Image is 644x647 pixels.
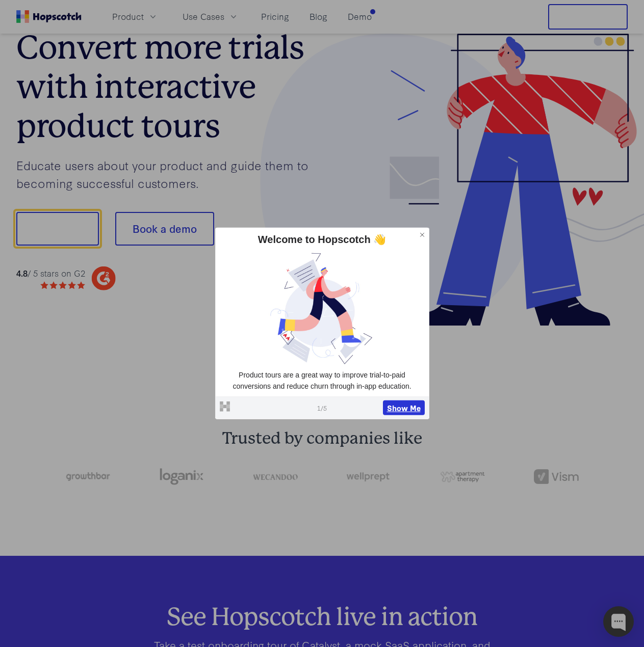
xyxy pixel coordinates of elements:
[183,10,224,23] span: Use Cases
[176,8,245,25] button: Use Cases
[16,267,85,280] div: / 5 stars on G2
[344,8,376,25] a: Demo
[440,471,485,482] img: png-apartment-therapy-house-studio-apartment-home
[16,212,99,246] button: Show me!
[220,251,425,366] img: dtvkmnrd7ysugpuhd2bz.jpg
[16,428,628,449] h2: Trusted by companies like
[257,8,293,25] a: Pricing
[115,212,214,246] button: Book a demo
[16,28,322,145] h1: Convert more trials with interactive product tours
[45,607,600,625] h2: See Hopscotch live in action
[65,472,110,480] img: growthbar-logo
[112,10,144,23] span: Product
[534,469,579,484] img: vism logo
[16,156,322,192] p: Educate users about your product and guide them to becoming successful customers.
[220,370,425,392] p: Product tours are a great way to improve trial-to-paid conversions and reduce churn through in-ap...
[16,10,82,23] a: Home
[159,465,204,489] img: loganix-logo
[317,403,327,412] span: 1 / 5
[106,8,164,25] button: Product
[383,400,425,415] button: Show Me
[16,267,28,279] strong: 4.8
[253,473,298,480] img: wecandoo-logo
[305,8,331,25] a: Blog
[220,232,425,247] div: Welcome to Hopscotch 👋
[347,470,392,483] img: wellprept logo
[548,4,628,30] button: Free Trial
